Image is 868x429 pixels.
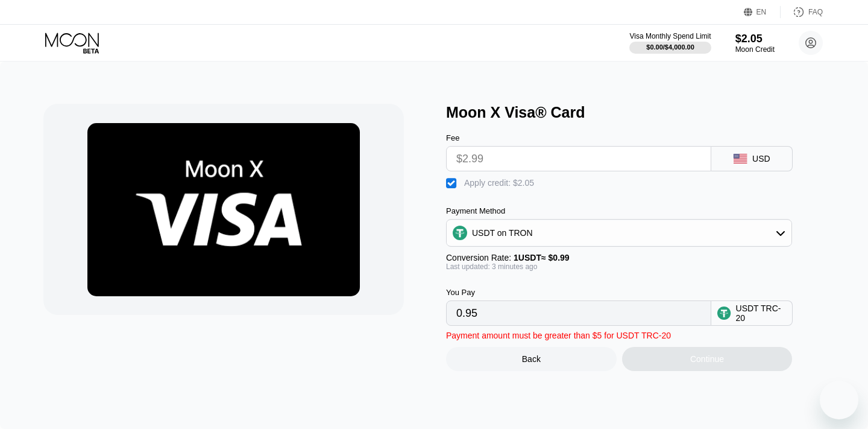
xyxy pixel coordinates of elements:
span: 1 USDT ≈ $0.99 [514,253,570,262]
div: Conversion Rate: [446,253,792,262]
div: EN [756,8,767,16]
div: You Pay [446,288,711,297]
div: Payment amount must be greater than $5 for USDT TRC-20 [446,331,671,340]
div: FAQ [808,8,823,16]
div: Fee [446,133,711,142]
div: Back [522,354,541,364]
div: Apply credit: $2.05 [464,178,534,188]
div: Moon X Visa® Card [446,104,837,121]
div: Last updated: 3 minutes ago [446,262,792,271]
div: Payment Method [446,206,792,215]
div: USDT TRC-20 [736,303,787,323]
div: $2.05Moon Credit [735,33,775,54]
div: Moon Credit [735,45,775,54]
div: USDT on TRON [447,221,791,245]
div: EN [744,6,781,18]
div: FAQ [781,6,823,18]
div: Visa Monthly Spend Limit [629,32,711,40]
div: Back [446,347,617,371]
div: $2.05 [735,33,775,45]
input: $0.00 [456,147,701,171]
div: $0.00 / $4,000.00 [646,43,694,51]
iframe: Кнопка запуска окна обмена сообщениями [820,381,858,419]
div: USDT on TRON [472,228,533,238]
div: Visa Monthly Spend Limit$0.00/$4,000.00 [629,32,711,54]
div: USD [752,154,770,164]
div:  [446,177,458,189]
